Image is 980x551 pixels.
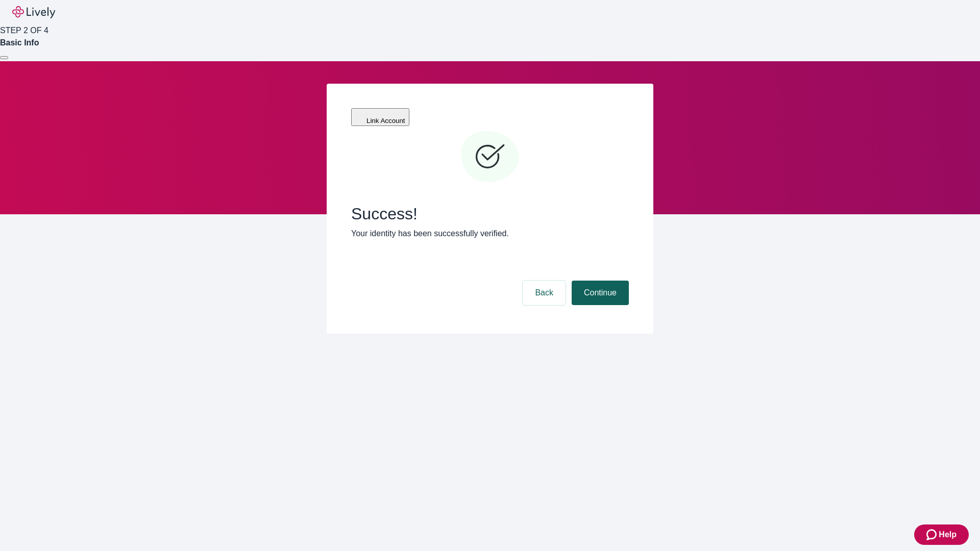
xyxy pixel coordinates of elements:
span: Success! [351,204,629,223]
img: Lively [12,6,55,18]
button: Back [523,281,566,305]
span: Help [939,529,957,541]
svg: Zendesk support icon [926,529,939,541]
button: Zendesk support iconHelp [914,524,969,545]
button: Link Account [351,108,409,126]
p: Your identity has been successfully verified. [351,228,629,240]
button: Continue [572,281,629,305]
svg: Checkmark icon [459,127,521,188]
